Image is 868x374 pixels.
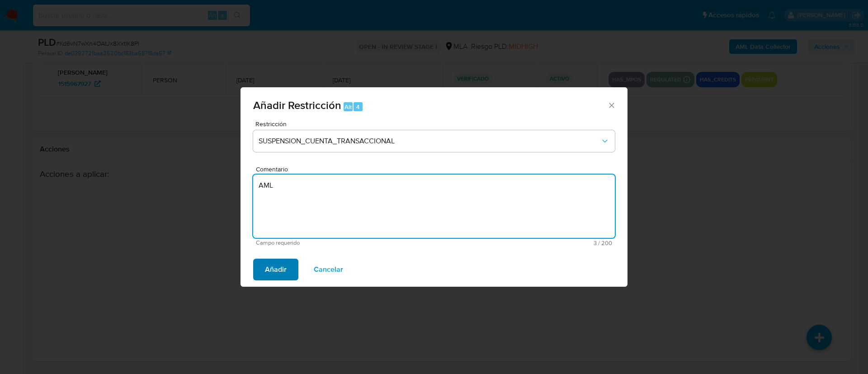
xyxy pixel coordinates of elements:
span: Comentario [256,166,618,173]
span: Añadir [265,260,287,279]
textarea: AML [253,175,615,238]
button: Restriction [253,130,615,152]
button: Cerrar ventana [607,101,615,109]
span: Cancelar [314,260,343,279]
span: Campo requerido [256,240,434,246]
span: Añadir Restricción [253,97,341,113]
button: Añadir [253,259,298,280]
span: Máximo 200 caracteres [434,240,612,246]
span: Alt [344,103,352,111]
span: SUSPENSION_CUENTA_TRANSACCIONAL [259,137,600,146]
span: 4 [356,103,360,111]
button: Cancelar [302,259,355,280]
span: Restricción [255,121,617,127]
